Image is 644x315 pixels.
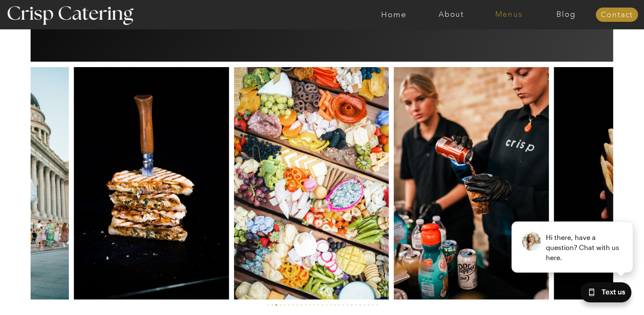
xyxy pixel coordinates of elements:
li: Page dot 27 [376,304,378,306]
iframe: podium webchat widget prompt [501,183,644,284]
a: Menus [480,10,538,19]
a: About [423,10,480,19]
a: Blog [538,10,595,19]
a: Home [365,10,423,19]
a: Contact [596,11,638,19]
li: Page dot 2 [271,304,273,306]
li: Page dot 1 [267,304,269,306]
li: Page dot 26 [372,304,374,306]
iframe: podium webchat widget bubble [577,273,644,315]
